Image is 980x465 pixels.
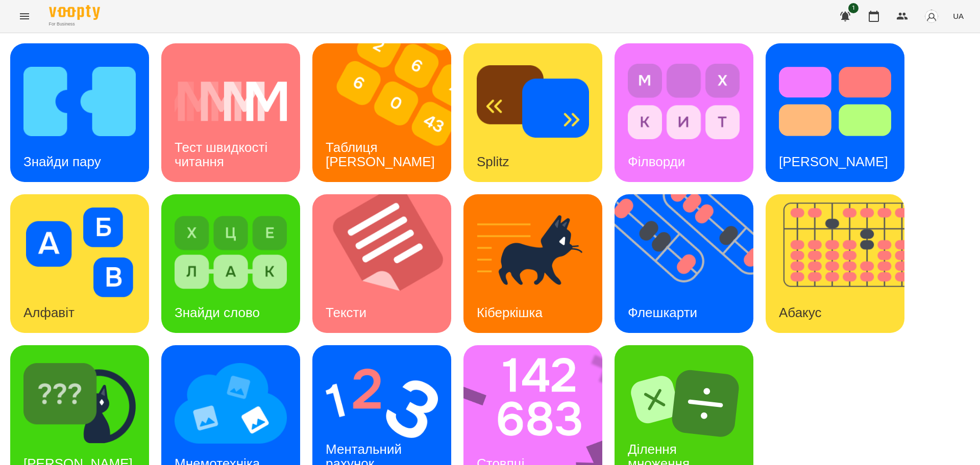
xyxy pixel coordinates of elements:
a: ФілвордиФілворди [615,43,753,182]
img: Знайди Кіберкішку [23,358,136,448]
img: Splitz [477,57,589,146]
a: Таблиця ШультеТаблиця [PERSON_NAME] [312,43,451,182]
h3: [PERSON_NAME] [779,154,888,169]
a: Знайди паруЗнайди пару [10,43,149,182]
a: Знайди словоЗнайди слово [161,194,300,333]
img: Тексти [312,194,464,333]
h3: Знайди слово [175,305,260,320]
a: КіберкішкаКіберкішка [463,194,602,333]
img: Voopty Logo [49,5,100,20]
span: 1 [848,3,859,13]
h3: Філворди [628,154,685,169]
h3: Splitz [477,154,509,169]
img: Таблиця Шульте [312,43,464,182]
img: avatar_s.png [924,9,939,23]
img: Кіберкішка [477,208,589,297]
a: SplitzSplitz [463,43,602,182]
h3: Кіберкішка [477,305,543,320]
img: Ментальний рахунок [326,358,438,448]
img: Флешкарти [615,194,766,333]
a: АлфавітАлфавіт [10,194,149,333]
a: АбакусАбакус [766,194,904,333]
img: Ділення множення [628,358,740,448]
span: UA [953,11,964,21]
h3: Тексти [326,305,366,320]
a: ФлешкартиФлешкарти [615,194,753,333]
h3: Абакус [779,305,821,320]
h3: Таблиця [PERSON_NAME] [326,140,435,169]
a: ТекстиТексти [312,194,451,333]
h3: Знайди пару [23,154,101,169]
img: Знайди пару [23,57,136,146]
h3: Флешкарти [628,305,697,320]
h3: Тест швидкості читання [175,140,271,169]
h3: Алфавіт [23,305,75,320]
img: Тест швидкості читання [175,57,287,146]
img: Абакус [766,194,917,333]
span: For Business [49,21,100,28]
button: Menu [12,4,37,29]
button: UA [949,7,968,25]
a: Тест швидкості читанняТест швидкості читання [161,43,300,182]
img: Тест Струпа [779,57,891,146]
img: Мнемотехніка [175,358,287,448]
img: Знайди слово [175,208,287,297]
a: Тест Струпа[PERSON_NAME] [766,43,904,182]
img: Алфавіт [23,208,136,297]
img: Філворди [628,57,740,146]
